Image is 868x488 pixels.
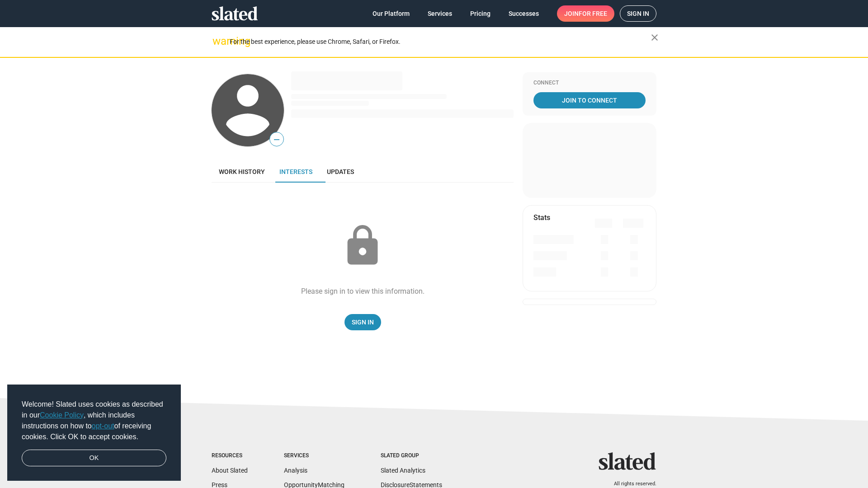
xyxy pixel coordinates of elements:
a: Successes [501,5,546,22]
a: opt-out [92,422,114,430]
div: Please sign in to view this information. [301,286,425,296]
span: Work history [219,168,265,175]
a: Work history [212,161,272,183]
a: Sign in [620,5,656,22]
a: Services [420,5,459,22]
span: Join To Connect [535,92,644,108]
div: Slated Group [381,452,442,460]
a: Interests [272,161,320,183]
mat-card-title: Stats [533,213,550,222]
div: Connect [533,80,646,87]
span: for free [579,5,607,22]
span: Successes [509,5,539,22]
span: Join [564,5,607,22]
a: Join To Connect [533,92,646,108]
span: Sign In [352,314,374,330]
div: For the best experience, please use Chrome, Safari, or Firefox. [230,36,651,48]
a: Sign In [344,314,381,330]
span: Our Platform [373,5,410,22]
span: Services [428,5,452,22]
span: Pricing [470,5,491,22]
a: Cookie Policy [40,411,84,419]
span: Interests [279,168,312,175]
a: Slated Analytics [381,467,425,474]
a: Analysis [284,467,307,474]
a: dismiss cookie message [22,450,166,467]
mat-icon: warning [212,36,223,47]
mat-icon: lock [340,223,385,268]
a: Updates [320,161,361,183]
span: — [270,134,283,145]
div: Services [284,452,344,460]
a: Our Platform [365,5,417,22]
div: Resources [212,452,248,460]
a: Pricing [463,5,498,22]
span: Sign in [627,6,649,21]
div: cookieconsent [7,385,181,481]
span: Welcome! Slated uses cookies as described in our , which includes instructions on how to of recei... [22,399,166,442]
span: Updates [327,168,354,175]
a: Joinfor free [557,5,614,22]
a: About Slated [212,467,248,474]
mat-icon: close [649,32,660,43]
